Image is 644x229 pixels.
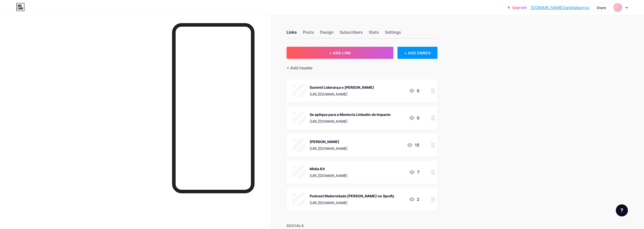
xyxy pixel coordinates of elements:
[397,47,437,59] div: + ADD EMBED
[310,91,374,97] div: [URL][DOMAIN_NAME]
[310,146,347,151] div: [URL][DOMAIN_NAME]
[531,5,589,11] a: [DOMAIN_NAME]/ariellabarros
[407,142,419,148] div: 15
[409,115,419,121] div: 0
[596,5,606,10] div: Share
[369,29,379,38] div: Stats
[303,29,314,38] div: Posts
[340,29,363,38] div: Subscribers
[310,173,347,178] div: [URL][DOMAIN_NAME]
[508,6,527,10] a: Upgrade
[310,112,391,117] div: Se aplique para a Mentoria Linkedin de Impacto
[320,29,334,38] div: Design
[409,169,419,175] div: 7
[287,29,297,38] div: Links
[329,51,351,55] span: + ADD LINK
[409,196,419,202] div: 2
[385,29,401,38] div: Settings
[287,65,313,71] div: + Add header
[310,139,347,144] div: [PERSON_NAME]
[287,47,393,59] button: + ADD LINK
[310,193,394,199] div: Podcast Maternidade [PERSON_NAME] no Spotfy
[287,223,437,228] div: SOCIALS
[310,119,391,124] div: [URL][DOMAIN_NAME]
[409,88,419,94] div: 0
[310,85,374,90] div: Summit Liderança e [PERSON_NAME]
[310,166,347,171] div: Mídia Kit
[310,200,394,205] div: [URL][DOMAIN_NAME]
